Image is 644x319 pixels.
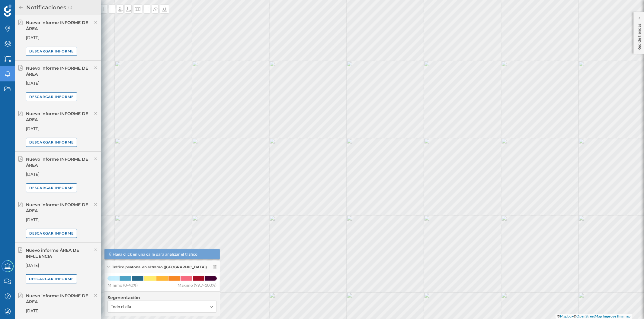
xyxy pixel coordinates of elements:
div: [DATE] [26,171,98,177]
a: OpenStreetMap [576,314,602,318]
span: Tráfico peatonal en el tramo ([GEOGRAPHIC_DATA]) [112,264,207,270]
div: [DATE] [26,35,98,41]
div: [DATE] [26,126,98,132]
span: Máximo (99,7-100%) [178,282,217,288]
p: Red de tiendas [636,21,642,51]
a: Improve this map [603,314,630,318]
div: Nuevo informe INFORME DE AREA [26,111,90,123]
div: © © [556,314,632,319]
div: Nuevo informe INFORME DE ÁREA [26,65,90,77]
span: Todo el día [111,304,131,310]
div: [DATE] [26,308,98,314]
div: [DATE] [26,262,98,268]
span: Soporte [12,4,34,10]
div: Nuevo informe INFORME DE ÁREA [26,293,90,305]
h2: Notificaciones [24,3,68,12]
div: Nuevo informe INFORME DE ÁREA [26,20,90,32]
img: Geoblink Logo [4,5,11,17]
span: Haga click en una calle para analizar el tráfico [113,251,198,257]
div: [DATE] [26,217,98,223]
div: Nuevo informe ÁREA DE INFLUENCIA [26,247,90,259]
a: Mapbox [560,314,573,318]
div: Nuevo informe INFORME DE ÁREA [26,202,90,214]
span: Mínimo (0-40%) [107,282,138,288]
div: Nuevo informe INFORME DE ÁREA [26,156,90,168]
h4: Segmentación [107,295,217,301]
div: [DATE] [26,80,98,86]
